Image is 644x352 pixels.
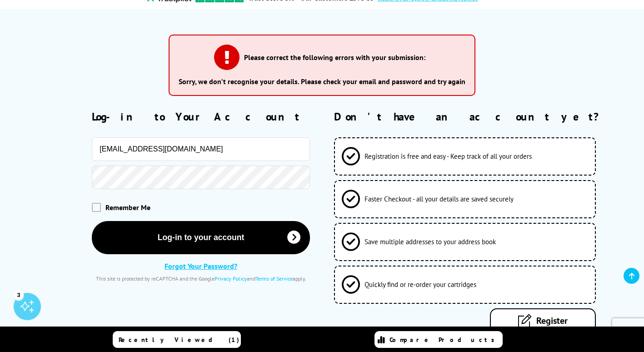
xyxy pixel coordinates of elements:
span: Recently Viewed (1) [119,336,240,344]
span: Remember Me [105,203,150,212]
a: Compare Products [374,331,503,348]
div: 3 [14,290,24,300]
span: Quickly find or re-order your cartridges [364,280,476,289]
div: This site is protected by reCAPTCHA and the Google and apply. [92,275,310,282]
span: Faster Checkout - all your details are saved securely [364,195,514,203]
span: Register [536,315,568,327]
span: Registration is free and easy - Keep track of all your orders [364,152,532,161]
a: Terms of Service [255,275,293,282]
input: Email [92,137,310,161]
a: Recently Viewed (1) [113,331,241,348]
a: Privacy Policy [215,275,247,282]
a: Register [490,308,596,333]
a: Forgot Your Password? [165,261,237,271]
span: Compare Products [389,336,499,344]
span: Save multiple addresses to your address book [364,237,496,246]
h3: Please correct the following errors with your submission: [244,53,425,62]
button: Log-in to your account [92,221,310,254]
li: Sorry, we don’t recognise your details. Please check your email and password and try again [179,77,465,86]
h2: Log-in to Your Account [92,110,310,124]
h2: Don't have an account yet? [334,110,624,124]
